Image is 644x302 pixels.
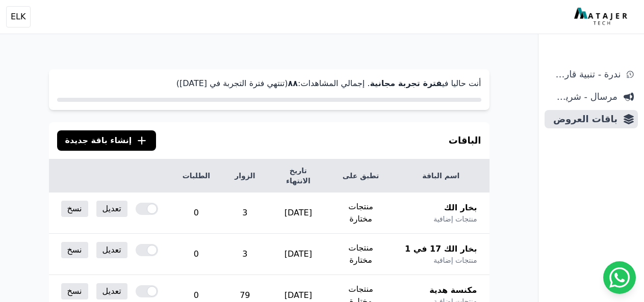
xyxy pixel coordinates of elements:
[393,159,490,193] th: اسم الباقة
[170,193,222,234] td: 0
[574,8,630,26] img: MatajerTech Logo
[65,134,132,147] span: إنشاء باقة جديدة
[268,193,329,234] td: [DATE]
[549,112,617,126] span: باقات العروض
[329,193,393,234] td: منتجات مختارة
[61,201,88,217] a: نسخ
[549,90,617,104] span: مرسال - شريط دعاية
[329,234,393,275] td: منتجات مختارة
[268,234,329,275] td: [DATE]
[222,234,267,275] td: 3
[444,202,477,214] span: بخار الك
[268,159,329,193] th: تاريخ الانتهاء
[96,201,127,217] a: تعديل
[57,77,481,90] p: أنت حاليا في . إجمالي المشاهدات: (تنتهي فترة التجربة في [DATE])
[61,283,88,299] a: نسخ
[429,284,477,296] span: مكنسة هدية
[96,283,127,299] a: تعديل
[329,159,393,193] th: تطبق على
[549,67,621,81] span: ندرة - تنبية قارب علي النفاذ
[449,133,481,148] h3: الباقات
[96,242,127,258] a: تعديل
[433,214,477,224] span: منتجات إضافية
[222,159,267,193] th: الزوار
[405,243,477,255] span: بخار الك 17 في 1
[57,130,157,151] button: إنشاء باقة جديدة
[6,6,31,28] button: ELK
[222,193,267,234] td: 3
[370,78,442,88] strong: فترة تجربة مجانية
[11,11,26,23] span: ELK
[288,78,298,88] strong: ٨٨
[61,242,88,258] a: نسخ
[170,159,222,193] th: الطلبات
[433,255,477,265] span: منتجات إضافية
[170,234,222,275] td: 0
